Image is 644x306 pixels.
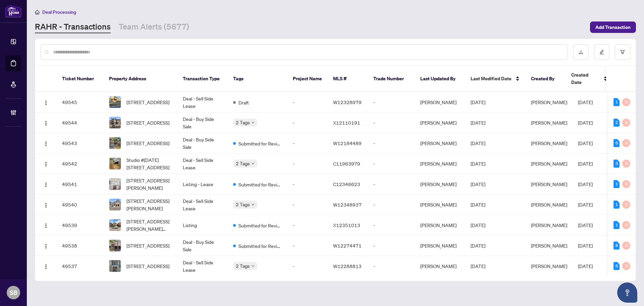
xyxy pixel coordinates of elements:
[41,199,51,210] button: Logo
[578,222,593,228] span: [DATE]
[531,202,567,208] span: [PERSON_NAME]
[41,261,51,271] button: Logo
[177,154,228,174] td: Deal - Sell Side Lease
[126,262,169,270] span: [STREET_ADDRESS]
[177,215,228,235] td: Listing
[109,96,121,108] img: thumbnail-img
[328,66,368,92] th: MLS #
[573,44,589,60] button: download
[333,202,362,208] span: W12348937
[287,66,328,92] th: Project Name
[287,235,328,256] td: -
[5,5,21,17] img: logo
[613,242,620,250] div: 8
[43,203,49,208] img: Logo
[333,99,362,105] span: W12328979
[43,182,49,187] img: Logo
[599,50,604,54] span: edit
[57,133,104,154] td: 49543
[177,256,228,276] td: Deal - Sell Side Lease
[287,194,328,215] td: -
[595,22,631,33] span: Add Transaction
[368,154,415,174] td: -
[35,21,111,33] a: RAHR - Transactions
[126,119,169,126] span: [STREET_ADDRESS]
[236,201,250,208] span: 2 Tags
[333,243,362,249] span: W12274471
[622,242,630,250] div: 0
[333,222,360,228] span: X12351013
[109,260,121,272] img: thumbnail-img
[471,140,485,146] span: [DATE]
[35,10,40,14] span: home
[109,137,121,149] img: thumbnail-img
[236,119,250,126] span: 2 Tags
[238,181,282,188] span: Submitted for Review
[368,113,415,133] td: -
[287,215,328,235] td: -
[109,117,121,128] img: thumbnail-img
[177,174,228,194] td: Listing - Lease
[41,138,51,148] button: Logo
[236,160,250,167] span: 2 Tags
[531,263,567,269] span: [PERSON_NAME]
[578,140,593,146] span: [DATE]
[613,160,620,168] div: 3
[368,235,415,256] td: -
[126,98,169,106] span: [STREET_ADDRESS]
[287,174,328,194] td: -
[41,220,51,230] button: Logo
[471,243,485,249] span: [DATE]
[126,218,172,232] span: [STREET_ADDRESS][PERSON_NAME][PERSON_NAME]
[57,194,104,215] td: 49540
[287,154,328,174] td: -
[471,181,485,187] span: [DATE]
[613,262,620,270] div: 6
[578,120,593,126] span: [DATE]
[622,160,630,168] div: 0
[615,44,630,60] button: filter
[415,235,465,256] td: [PERSON_NAME]
[41,97,51,107] button: Logo
[238,140,282,147] span: Submitted for Review
[177,235,228,256] td: Deal - Buy Side Sale
[368,92,415,113] td: -
[109,219,121,231] img: thumbnail-img
[57,113,104,133] td: 49544
[531,222,567,228] span: [PERSON_NAME]
[43,100,49,105] img: Logo
[57,92,104,113] td: 49545
[287,133,328,154] td: -
[42,9,76,15] span: Deal Processing
[471,99,485,105] span: [DATE]
[613,201,620,209] div: 1
[594,44,609,60] button: edit
[622,201,630,209] div: 0
[287,92,328,113] td: -
[622,221,630,229] div: 0
[43,162,49,167] img: Logo
[109,158,121,169] img: thumbnail-img
[126,242,169,249] span: [STREET_ADDRESS]
[57,215,104,235] td: 49539
[119,21,189,33] a: Team Alerts (5677)
[126,139,169,147] span: [STREET_ADDRESS]
[41,179,51,189] button: Logo
[368,194,415,215] td: -
[531,120,567,126] span: [PERSON_NAME]
[471,120,485,126] span: [DATE]
[415,92,465,113] td: [PERSON_NAME]
[415,256,465,276] td: [PERSON_NAME]
[368,174,415,194] td: -
[57,154,104,174] td: 49542
[471,202,485,208] span: [DATE]
[471,75,512,82] span: Last Modified Date
[531,140,567,146] span: [PERSON_NAME]
[104,66,177,92] th: Property Address
[613,221,620,229] div: 1
[531,99,567,105] span: [PERSON_NAME]
[471,263,485,269] span: [DATE]
[177,66,228,92] th: Transaction Type
[238,242,282,250] span: Submitted for Review
[287,256,328,276] td: -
